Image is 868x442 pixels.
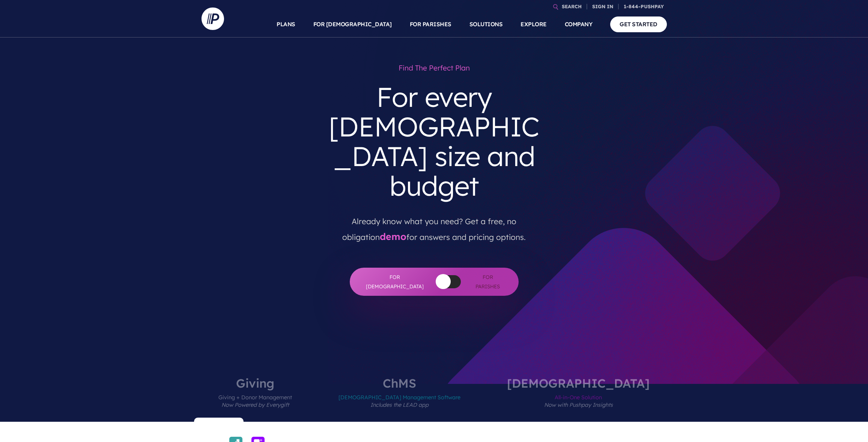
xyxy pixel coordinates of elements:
[338,389,460,422] span: [DEMOGRAPHIC_DATA] Management Software
[326,207,542,245] p: Already know what you need? Get a free, no obligation for answers and pricing options.
[365,273,425,291] span: For [DEMOGRAPHIC_DATA]
[313,11,392,37] a: FOR [DEMOGRAPHIC_DATA]
[370,402,429,408] em: Includes the LEAD app
[610,16,667,32] a: GET STARTED
[520,11,547,37] a: EXPLORE
[196,377,314,422] label: Giving
[221,402,289,408] em: Now Powered by Everygift
[321,76,548,207] h3: For every [DEMOGRAPHIC_DATA] size and budget
[380,231,406,242] a: demo
[218,389,292,422] span: Giving + Donor Management
[507,389,650,422] span: All-in-One Solution
[484,377,672,422] label: [DEMOGRAPHIC_DATA]
[321,60,548,76] h1: Find the perfect plan
[544,402,613,408] em: Now with Pushpay Insights
[316,377,483,422] label: ChMS
[565,11,593,37] a: COMPANY
[472,273,504,291] span: For Parishes
[469,11,503,37] a: SOLUTIONS
[277,11,295,37] a: PLANS
[410,11,451,37] a: FOR PARISHES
